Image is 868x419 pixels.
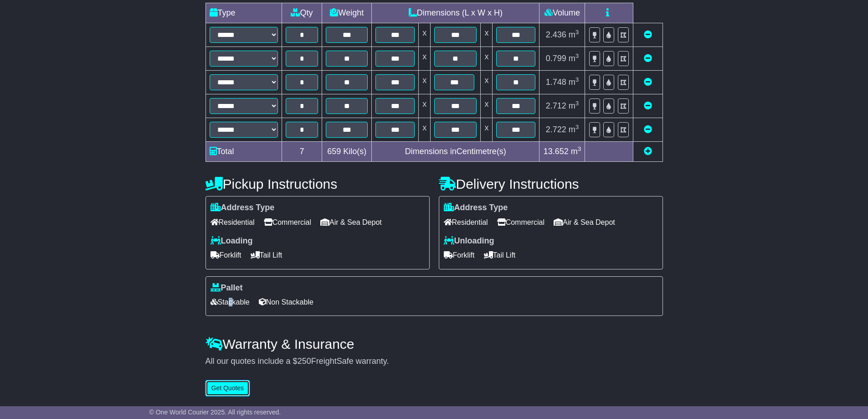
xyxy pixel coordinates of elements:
[481,94,493,118] td: x
[484,248,516,262] span: Tail Lift
[569,78,579,87] span: m
[575,76,579,83] sup: 3
[419,94,431,118] td: x
[546,78,566,87] span: 1.748
[544,147,569,156] span: 13.652
[211,283,243,293] label: Pallet
[251,248,282,262] span: Tail Lift
[644,101,652,110] a: Remove this item
[439,176,663,191] h4: Delivery Instructions
[575,29,579,36] sup: 3
[497,215,544,229] span: Commercial
[259,295,313,309] span: Non Stackable
[211,295,250,309] span: Stackable
[205,3,282,23] td: Type
[298,357,311,366] span: 250
[644,30,652,39] a: Remove this item
[419,47,431,71] td: x
[569,101,579,110] span: m
[205,336,663,352] h4: Warranty & Insurance
[546,125,566,134] span: 2.722
[264,215,311,229] span: Commercial
[546,101,566,110] span: 2.712
[419,71,431,94] td: x
[211,236,253,246] label: Loading
[444,203,508,213] label: Address Type
[575,52,579,59] sup: 3
[575,124,579,130] sup: 3
[644,78,652,87] a: Remove this item
[539,3,585,23] td: Volume
[444,236,494,246] label: Unloading
[372,3,539,23] td: Dimensions (L x W x H)
[205,142,282,162] td: Total
[546,30,566,39] span: 2.436
[205,357,663,367] div: All our quotes include a $ FreightSafe warranty.
[372,142,539,162] td: Dimensions in Centimetre(s)
[322,3,372,23] td: Weight
[644,147,652,156] a: Add new item
[419,118,431,142] td: x
[149,409,281,416] span: © One World Courier 2025. All rights reserved.
[211,203,275,213] label: Address Type
[327,147,341,156] span: 659
[578,145,581,152] sup: 3
[481,23,493,47] td: x
[481,71,493,94] td: x
[320,215,382,229] span: Air & Sea Depot
[419,23,431,47] td: x
[444,215,488,229] span: Residential
[546,54,566,63] span: 0.799
[571,147,581,156] span: m
[644,125,652,134] a: Remove this item
[569,125,579,134] span: m
[575,100,579,107] sup: 3
[211,248,241,262] span: Forklift
[569,54,579,63] span: m
[282,142,322,162] td: 7
[322,142,372,162] td: Kilo(s)
[444,248,475,262] span: Forklift
[205,380,250,396] button: Get Quotes
[569,30,579,39] span: m
[554,215,615,229] span: Air & Sea Depot
[481,118,493,142] td: x
[205,176,430,191] h4: Pickup Instructions
[481,47,493,71] td: x
[282,3,322,23] td: Qty
[211,215,255,229] span: Residential
[644,54,652,63] a: Remove this item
